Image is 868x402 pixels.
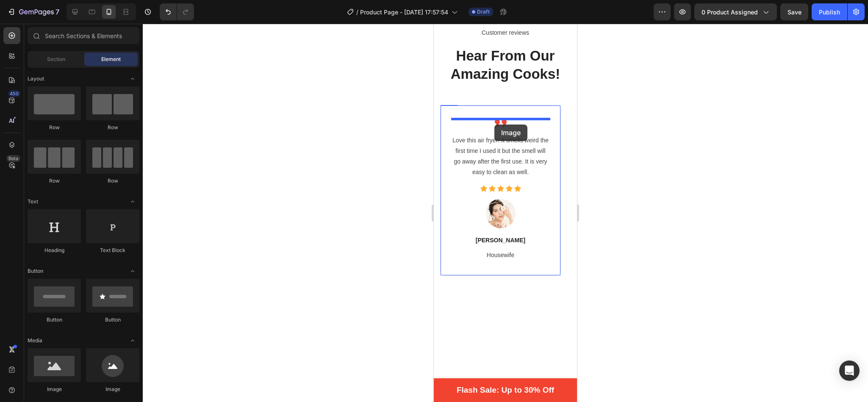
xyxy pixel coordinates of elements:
[28,267,43,275] span: Button
[819,8,840,17] div: Publish
[356,8,358,17] span: /
[28,198,38,205] span: Text
[6,155,20,162] div: Beta
[694,3,777,20] button: 0 product assigned
[28,337,42,344] span: Media
[86,385,139,393] div: Image
[86,124,139,131] div: Row
[55,7,59,17] p: 7
[788,8,801,16] span: Save
[86,247,139,254] div: Text Block
[28,385,81,393] div: Image
[434,24,577,402] iframe: Design area
[3,3,63,20] button: 7
[47,55,65,63] span: Section
[28,177,81,185] div: Row
[28,75,44,83] span: Layout
[126,264,139,278] span: Toggle open
[812,3,847,20] button: Publish
[28,247,81,254] div: Heading
[780,3,808,20] button: Save
[101,55,121,63] span: Element
[702,8,758,17] span: 0 product assigned
[160,3,194,20] div: Undo/Redo
[360,8,448,17] span: Product Page - [DATE] 17:57:54
[28,27,139,44] input: Search Sections & Elements
[126,195,139,208] span: Toggle open
[86,316,139,324] div: Button
[126,72,139,86] span: Toggle open
[8,90,20,97] div: 450
[28,124,81,131] div: Row
[126,334,139,347] span: Toggle open
[839,360,860,381] div: Open Intercom Messenger
[86,177,139,185] div: Row
[477,8,490,16] span: Draft
[28,316,81,324] div: Button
